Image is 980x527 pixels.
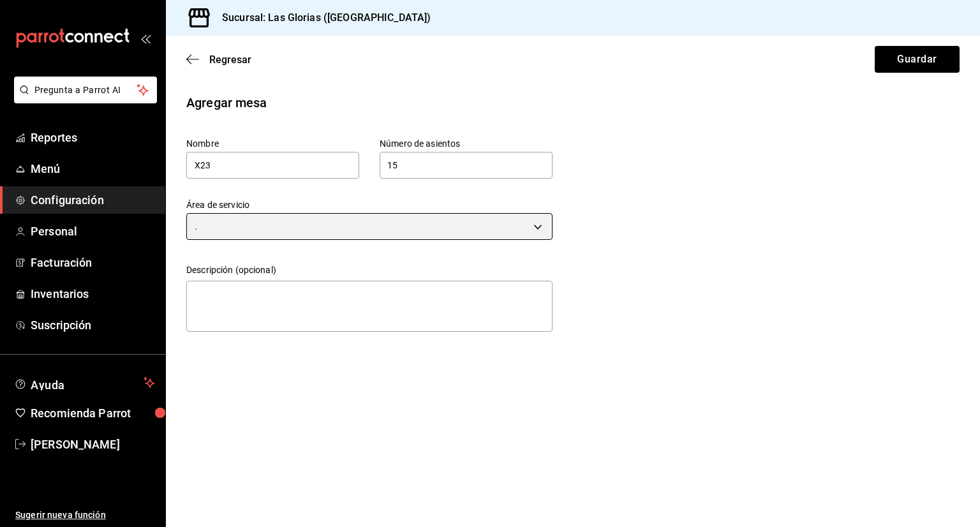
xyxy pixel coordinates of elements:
[34,84,137,97] span: Pregunta a Parrot AI
[186,152,359,179] input: Max. 4 caracteres
[380,139,553,148] label: Número de asientos
[31,316,155,334] span: Suscripción
[186,139,359,148] label: Nombre
[186,54,251,66] button: Regresar
[212,10,431,26] h3: Sucursal: Las Glorias ([GEOGRAPHIC_DATA])
[140,33,151,43] button: open_drawer_menu
[31,375,138,390] span: Ayuda
[31,129,155,146] span: Reportes
[31,223,155,240] span: Personal
[209,54,251,66] span: Regresar
[9,93,157,106] a: Pregunta a Parrot AI
[31,285,155,302] span: Inventarios
[31,191,155,209] span: Configuración
[31,160,155,177] span: Menú
[186,265,553,274] label: Descripción (opcional)
[186,93,960,112] div: Agregar mesa
[31,405,155,422] span: Recomienda Parrot
[875,46,960,73] button: Guardar
[31,254,155,271] span: Facturación
[186,213,553,240] div: .
[31,436,155,453] span: [PERSON_NAME]
[186,200,553,209] label: Área de servicio
[15,508,155,522] span: Sugerir nueva función
[14,77,157,103] button: Pregunta a Parrot AI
